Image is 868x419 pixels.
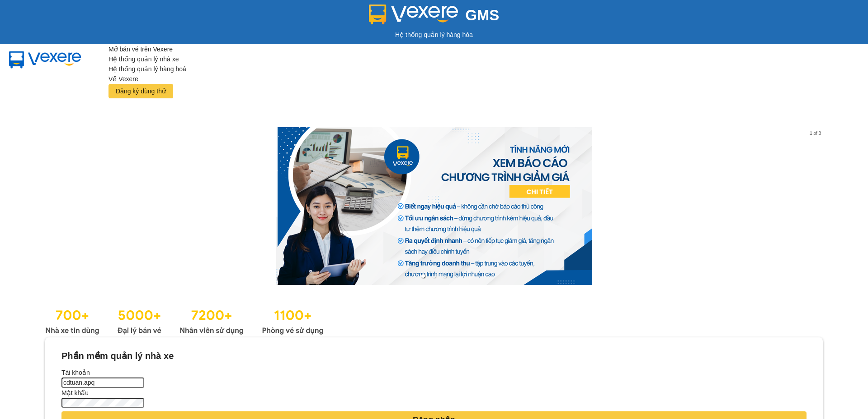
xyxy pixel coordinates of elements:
[369,14,500,21] a: GMS
[116,86,166,96] span: Đăng ký dùng thử
[108,84,173,98] button: Đăng ký dùng thử
[61,349,807,363] div: Phần mềm quản lý nhà xe
[443,274,447,278] li: slide item 3
[421,274,425,278] li: slide item 1
[465,7,499,23] span: GMS
[810,127,823,285] button: next slide / item
[61,378,144,387] input: Tài khoản
[108,44,186,54] div: Mở bán vé trên Vexere
[108,74,186,84] div: Về Vexere
[369,5,458,24] img: logo 2
[61,389,89,396] label: Mật khẩu
[108,64,186,74] div: Hệ thống quản lý hàng hoá
[45,303,324,337] img: Statistics.png
[432,274,436,278] li: slide item 2
[2,30,866,40] div: Hệ thống quản lý hàng hóa
[45,127,58,285] button: previous slide / item
[61,398,144,408] input: Mật khẩu
[108,54,186,64] div: Hệ thống quản lý nhà xe
[61,369,90,376] label: Tài khoản
[807,127,823,139] p: 1 of 3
